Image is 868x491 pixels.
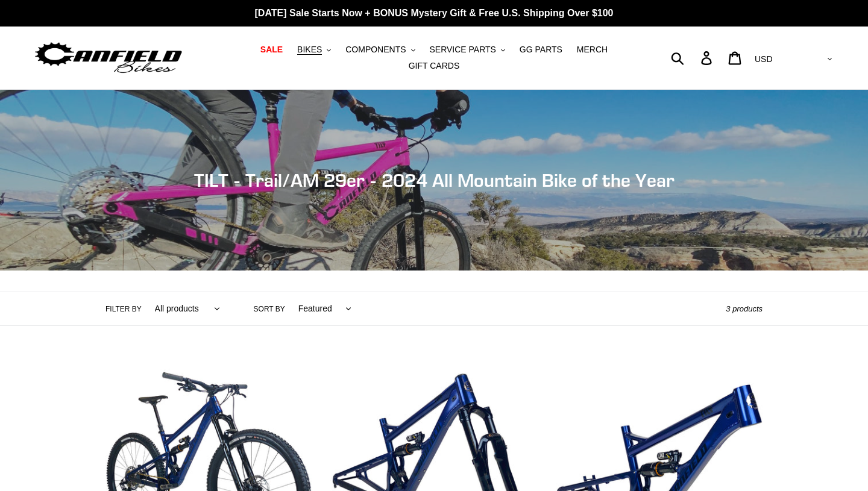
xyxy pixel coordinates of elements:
span: TILT - Trail/AM 29er - 2024 All Mountain Bike of the Year [194,169,675,191]
span: MERCH [577,45,608,55]
span: GG PARTS [520,45,562,55]
button: COMPONENTS [339,42,421,58]
label: Sort by [254,304,285,314]
span: COMPONENTS [345,45,406,55]
a: SALE [254,42,289,58]
span: BIKES [297,45,322,55]
span: 3 products [726,304,763,313]
a: GG PARTS [514,42,568,58]
a: MERCH [571,42,614,58]
label: Filter by [105,304,142,314]
a: GIFT CARDS [403,58,466,74]
input: Search [678,45,708,71]
span: SERVICE PARTS [429,45,495,55]
img: Canfield Bikes [33,39,184,77]
span: SALE [260,45,283,55]
span: GIFT CARDS [409,61,460,71]
button: BIKES [291,42,337,58]
button: SERVICE PARTS [423,42,511,58]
